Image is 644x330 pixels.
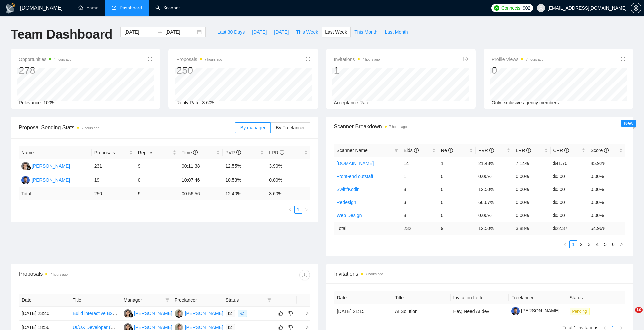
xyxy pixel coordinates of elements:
[21,162,30,170] img: KK
[513,157,550,170] td: 7.14%
[304,208,308,212] span: right
[448,148,453,153] span: info-circle
[591,148,609,153] span: Score
[286,206,294,214] button: left
[124,296,163,304] span: Manager
[325,28,347,36] span: Last Week
[134,310,172,317] div: [PERSON_NAME]
[492,64,544,77] div: 0
[366,272,383,276] time: 7 hours ago
[570,308,592,314] a: Pending
[175,310,223,316] a: MR[PERSON_NAME]
[362,58,380,61] time: 7 hours ago
[266,295,273,305] span: filter
[513,170,550,183] td: 0.00%
[334,304,393,318] td: [DATE] 21:15
[120,5,142,11] span: Dashboard
[337,174,373,179] a: Front-end outstaff
[621,57,625,61] span: info-circle
[631,5,641,11] a: setting
[438,157,476,170] td: 1
[182,150,198,155] span: Time
[294,206,302,214] li: 1
[619,326,623,330] span: right
[401,209,438,222] td: 8
[175,309,183,318] img: MR
[334,222,401,235] td: Total
[135,173,179,187] td: 0
[617,240,625,248] li: Next Page
[240,311,244,315] span: eye
[92,173,135,187] td: 19
[564,148,569,153] span: info-circle
[73,311,194,316] a: Build interactive B2B dashboard in [GEOGRAPHIC_DATA]
[509,291,567,304] th: Freelancer
[438,170,476,183] td: 0
[214,27,248,37] button: Last 30 Days
[225,150,241,155] span: PVR
[292,27,322,37] button: This Week
[179,187,223,200] td: 00:56:56
[19,64,71,77] div: 278
[21,163,70,168] a: KK[PERSON_NAME]
[92,159,135,173] td: 231
[274,28,289,36] span: [DATE]
[32,162,70,170] div: [PERSON_NAME]
[32,176,70,184] div: [PERSON_NAME]
[617,240,625,248] button: right
[401,183,438,196] td: 8
[372,100,375,105] span: --
[526,148,531,153] span: info-circle
[526,58,543,61] time: 7 hours ago
[603,326,607,330] span: left
[624,121,633,126] span: New
[551,222,588,235] td: $ 22.37
[202,100,216,105] span: 3.60%
[334,291,393,304] th: Date
[135,146,179,159] th: Replies
[287,309,295,317] button: dislike
[299,311,309,316] span: right
[577,240,585,248] li: 2
[621,307,637,323] iframe: Intercom live chat
[551,170,588,183] td: $0.00
[43,100,55,105] span: 100%
[19,307,70,321] td: [DATE] 23:40
[476,170,513,183] td: 0.00%
[516,148,531,153] span: LRR
[288,325,293,330] span: dislike
[70,294,121,307] th: Title
[351,27,381,37] button: This Month
[392,291,451,304] th: Title
[240,125,265,130] span: By manager
[334,122,626,131] span: Scanner Breakdown
[588,209,625,222] td: 0.00%
[609,240,617,248] li: 6
[586,241,593,248] a: 3
[551,157,588,170] td: $41.70
[266,159,310,173] td: 3.90%
[223,173,266,187] td: 10.53%
[551,196,588,209] td: $0.00
[299,325,309,330] span: right
[593,240,601,248] li: 4
[401,196,438,209] td: 3
[511,307,520,315] img: c1hXM9bnB2RvzThLaBMv-EFriFBFov-fS4vrx8gLApOf6YtN3vHWnOixsiKQyUVnJ4
[476,183,513,196] td: 12.50%
[513,196,550,209] td: 0.00%
[489,148,494,153] span: info-circle
[50,273,68,276] time: 7 hours ago
[414,148,419,153] span: info-circle
[286,206,294,214] li: Previous Page
[438,183,476,196] td: 0
[185,310,223,317] div: [PERSON_NAME]
[124,309,132,318] img: KK
[478,148,494,153] span: PVR
[179,159,223,173] td: 00:11:38
[124,28,155,36] input: Start date
[19,55,71,63] span: Opportunities
[337,148,368,153] span: Scanner Name
[561,240,569,248] button: left
[337,213,362,218] a: Web Design
[553,148,569,153] span: CPR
